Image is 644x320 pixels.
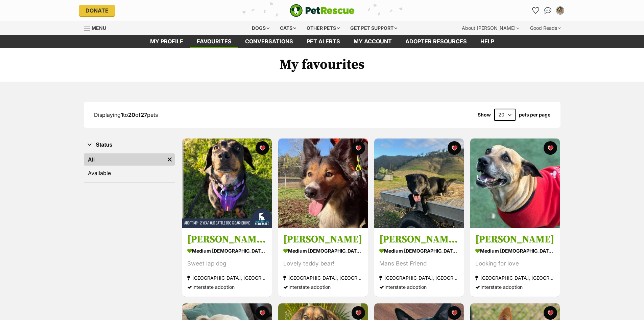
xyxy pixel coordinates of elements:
a: PetRescue [290,4,355,17]
div: Interstate adoption [475,283,555,292]
strong: 20 [128,111,135,118]
a: [PERSON_NAME] - [DEMOGRAPHIC_DATA] Cattle Dog X Dachshund medium [DEMOGRAPHIC_DATA] Dog Sweet lap... [182,228,272,297]
button: Status [84,141,175,149]
a: My profile [143,35,190,48]
a: [PERSON_NAME] medium [DEMOGRAPHIC_DATA] Dog Looking for love [GEOGRAPHIC_DATA], [GEOGRAPHIC_DATA]... [470,228,560,297]
button: favourite [352,141,365,155]
a: Donate [79,5,115,16]
button: favourite [544,141,557,155]
div: Lovely teddy bear! [283,259,363,269]
div: Status [84,152,175,182]
div: medium [DEMOGRAPHIC_DATA] Dog [283,246,363,256]
a: Remove filter [165,153,175,166]
div: [GEOGRAPHIC_DATA], [GEOGRAPHIC_DATA] [475,274,555,283]
a: All [84,153,165,166]
a: Pet alerts [300,35,347,48]
a: [PERSON_NAME] 2 medium [DEMOGRAPHIC_DATA] Dog Mans Best Friend [GEOGRAPHIC_DATA], [GEOGRAPHIC_DAT... [374,228,464,297]
div: Interstate adoption [283,283,363,292]
a: Menu [84,21,111,34]
strong: 27 [141,111,147,118]
a: Help [474,35,501,48]
h3: [PERSON_NAME] 2 [379,233,459,246]
div: medium [DEMOGRAPHIC_DATA] Dog [379,246,459,256]
div: Interstate adoption [187,283,267,292]
span: Show [478,112,491,118]
label: pets per page [519,112,550,118]
div: Other pets [302,21,344,35]
strong: 1 [121,111,123,118]
img: Gus [278,138,368,228]
a: My account [347,35,399,48]
a: Available [84,167,175,179]
img: Bethany [470,138,560,228]
h3: [PERSON_NAME] - [DEMOGRAPHIC_DATA] Cattle Dog X Dachshund [187,233,267,246]
a: Conversations [543,5,553,16]
img: logo-e224e6f780fb5917bec1dbf3a21bbac754714ae5b6737aabdf751b685950b380.svg [290,4,355,17]
div: [GEOGRAPHIC_DATA], [GEOGRAPHIC_DATA] [187,274,267,283]
div: [GEOGRAPHIC_DATA], [GEOGRAPHIC_DATA] [283,274,363,283]
a: Favourites [530,5,541,16]
div: About [PERSON_NAME] [457,21,524,35]
div: medium [DEMOGRAPHIC_DATA] Dog [187,246,267,256]
button: favourite [448,141,461,155]
div: Mans Best Friend [379,259,459,269]
div: Cats [275,21,301,35]
img: Kip - 2 Year Old Cattle Dog X Dachshund [182,138,272,228]
a: [PERSON_NAME] medium [DEMOGRAPHIC_DATA] Dog Lovely teddy bear! [GEOGRAPHIC_DATA], [GEOGRAPHIC_DAT... [278,228,368,297]
div: Sweet lap dog [187,259,267,269]
div: Looking for love [475,259,555,269]
span: Menu [92,25,106,31]
a: conversations [238,35,300,48]
div: [GEOGRAPHIC_DATA], [GEOGRAPHIC_DATA] [379,274,459,283]
img: chat-41dd97257d64d25036548639549fe6c8038ab92f7586957e7f3b1b290dea8141.svg [544,7,551,14]
h3: [PERSON_NAME] [283,233,363,246]
button: favourite [256,306,269,320]
img: Bob 2 [374,138,464,228]
div: Dogs [247,21,274,35]
button: My account [555,5,566,16]
img: MAUREEN HUGHES profile pic [557,7,564,14]
div: medium [DEMOGRAPHIC_DATA] Dog [475,246,555,256]
a: Favourites [190,35,238,48]
div: Get pet support [345,21,402,35]
button: favourite [544,306,557,320]
h3: [PERSON_NAME] [475,233,555,246]
button: favourite [256,141,269,155]
button: favourite [448,306,461,320]
button: favourite [352,306,365,320]
div: Interstate adoption [379,283,459,292]
div: Good Reads [525,21,566,35]
ul: Account quick links [530,5,566,16]
a: Adopter resources [399,35,474,48]
span: Displaying to of pets [94,111,158,118]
